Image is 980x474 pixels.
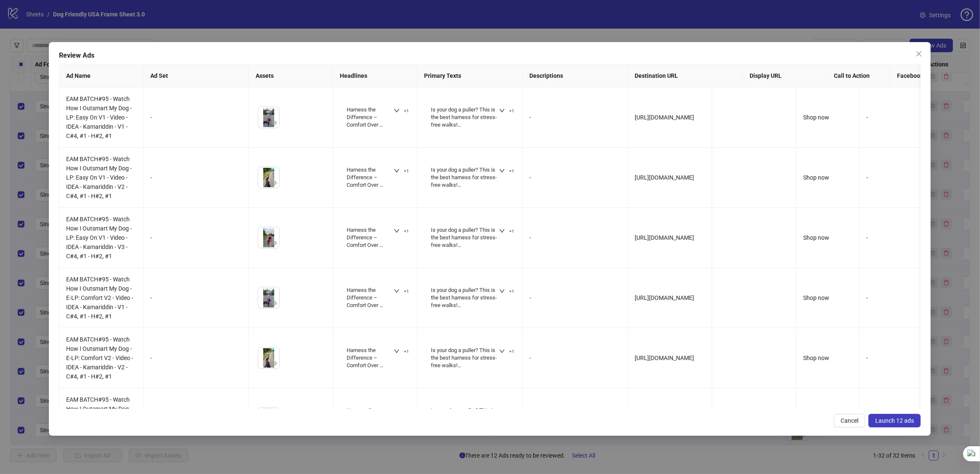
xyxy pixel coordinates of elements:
span: +1 [404,169,409,174]
span: Shop now [803,234,829,241]
span: +1 [509,349,514,354]
div: - [866,233,916,242]
span: EAM BATCH#95 - Watch How I Outsmart My Dog - LP: Easy On V1 - Video - IDEA - Kamariddin - V1 - C#... [66,95,132,139]
button: +1 [390,166,412,176]
div: - [866,173,916,182]
span: [URL][DOMAIN_NAME] [635,355,694,361]
th: Assets [249,64,333,87]
button: +1 [496,286,518,297]
th: Descriptions [523,64,628,87]
span: down [499,108,505,114]
div: - [866,113,916,122]
span: Shop now [803,294,829,301]
button: +1 [390,407,412,417]
span: +1 [509,289,514,294]
div: Harness the Difference – Comfort Over Collars! [347,166,393,189]
span: +1 [404,349,409,354]
span: [URL][DOMAIN_NAME] [635,234,694,241]
div: Is your dog a puller? This is the best harness for stress-free walks! Unlike collars that can cau... [431,166,499,189]
div: Is your dog a puller? This is the best harness for stress-free walks! Unlike collars that can cau... [431,407,499,430]
span: +1 [509,109,514,114]
span: [URL][DOMAIN_NAME] [635,294,694,301]
th: Headlines [333,64,417,87]
span: EAM BATCH#95 - Watch How I Outsmart My Dog - LP: Easy On V1 - Video - IDEA - Kamariddin - V3 - C#... [66,216,132,260]
button: Preview [269,118,279,128]
th: Call to Action [828,64,891,87]
th: Ad Name [59,64,144,87]
div: - [150,113,242,122]
span: - [529,174,531,181]
span: +1 [404,109,409,114]
span: +1 [404,289,409,294]
span: Shop now [803,355,829,361]
div: - [150,293,242,302]
span: down [394,108,400,114]
img: Asset 1 [258,227,279,248]
span: down [394,228,400,234]
span: down [499,288,505,294]
span: - [529,294,531,301]
div: Is your dog a puller? This is the best harness for stress-free walks! Unlike collars that can cau... [431,106,499,129]
img: Asset 1 [258,107,279,128]
button: +1 [496,226,518,236]
span: +1 [509,169,514,174]
span: Launch 12 ads [876,417,914,424]
button: +1 [496,106,518,116]
div: Harness the Difference – Comfort Over Collars! [347,226,393,249]
span: +1 [509,229,514,234]
span: - [529,355,531,361]
button: Cancel [834,414,865,427]
th: Destination URL [628,64,743,87]
div: Harness the Difference – Comfort Over Collars! [347,347,393,370]
span: EAM BATCH#95 - Watch How I Outsmart My Dog - E-LP: Comfort V2 - Video - IDEA - Kamariddin - V2 - ... [66,336,133,380]
button: +1 [496,407,518,417]
span: close [916,50,923,57]
button: +1 [390,226,412,236]
span: [URL][DOMAIN_NAME] [635,174,694,181]
img: Asset 1 [258,287,279,308]
img: Asset 1 [258,167,279,188]
div: Is your dog a puller? This is the best harness for stress-free walks! Unlike collars that can cau... [431,347,499,370]
span: Shop now [803,174,829,181]
span: eye [271,360,277,366]
span: down [394,288,400,294]
span: Cancel [841,417,859,424]
span: down [499,408,505,414]
button: +1 [390,347,412,357]
div: Is your dog a puller? This is the best harness for stress-free walks! Unlike collars that can cau... [431,226,499,249]
span: - [529,234,531,241]
span: EAM BATCH#95 - Watch How I Outsmart My Dog - LP: Easy On V1 - Video - IDEA - Kamariddin - V2 - C#... [66,156,132,199]
div: - [866,293,916,302]
span: Shop now [803,114,829,121]
div: Is your dog a puller? This is the best harness for stress-free walks! Unlike collars that can cau... [431,286,499,310]
div: Harness the Difference – Comfort Over Collars! [347,407,393,430]
div: Harness the Difference – Comfort Over Collars! [347,286,393,310]
span: down [394,408,400,414]
span: eye [271,180,277,186]
span: +1 [404,229,409,234]
span: EAM BATCH#95 - Watch How I Outsmart My Dog - E-LP: Comfort V2 - Video - IDEA - Kamariddin - V3 - ... [66,396,133,440]
span: - [529,114,531,121]
span: down [499,228,505,234]
span: down [394,168,400,174]
button: Preview [269,178,279,188]
img: Asset 1 [258,347,279,368]
button: Preview [269,358,279,368]
th: Ad Set [144,64,249,87]
span: EAM BATCH#95 - Watch How I Outsmart My Dog - E-LP: Comfort V2 - Video - IDEA - Kamariddin - V1 - ... [66,276,133,320]
span: down [394,348,400,354]
button: +1 [496,166,518,176]
button: Preview [269,238,279,248]
span: down [499,168,505,174]
button: Launch 12 ads [869,414,921,427]
div: Harness the Difference – Comfort Over Collars! [347,106,393,129]
span: [URL][DOMAIN_NAME] [635,114,694,121]
div: - [866,353,916,363]
button: Close [913,47,926,61]
th: Primary Texts [417,64,523,87]
div: Review Ads [59,50,921,61]
button: +1 [496,347,518,357]
button: +1 [390,286,412,297]
img: Asset 1 [258,408,279,429]
span: down [499,348,505,354]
